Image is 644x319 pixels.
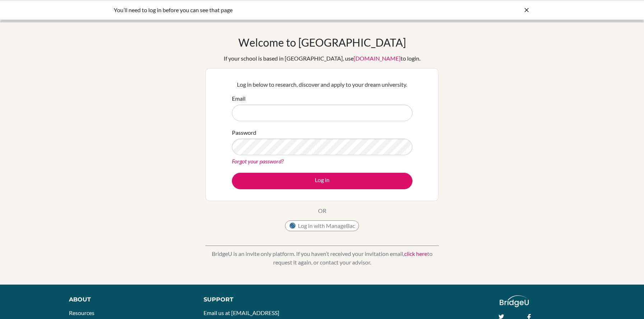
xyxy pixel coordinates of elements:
a: Resources [69,309,94,316]
h1: Welcome to [GEOGRAPHIC_DATA] [238,36,406,49]
p: Log in below to research, discover and apply to your dream university. [232,80,412,89]
button: Log in [232,173,412,189]
a: click here [404,250,427,257]
a: Forgot your password? [232,158,284,165]
div: If your school is based in [GEOGRAPHIC_DATA], use to login. [224,54,420,63]
div: Support [204,295,314,304]
img: logo_white@2x-f4f0deed5e89b7ecb1c2cc34c3e3d731f90f0f143d5ea2071677605dd97b5244.png [500,295,529,307]
label: Password [232,128,256,137]
div: You’ll need to log in before you can see that page [114,6,423,14]
p: OR [318,206,326,215]
p: BridgeU is an invite only platform. If you haven’t received your invitation email, to request it ... [205,249,439,267]
a: [DOMAIN_NAME] [354,55,401,62]
button: Log in with ManageBac [285,220,359,231]
div: About [69,295,187,304]
label: Email [232,94,246,103]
